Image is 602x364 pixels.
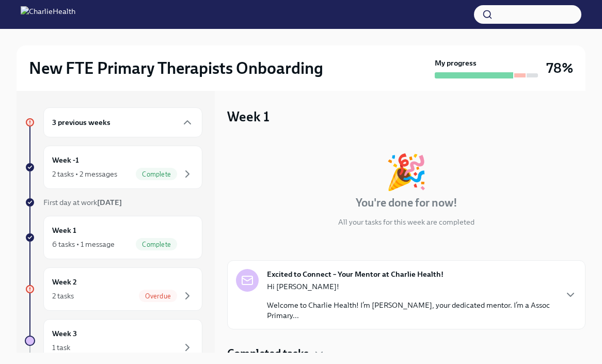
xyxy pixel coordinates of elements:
[385,155,427,189] div: 🎉
[139,292,177,300] span: Overdue
[136,241,177,248] span: Complete
[21,6,75,23] img: CharlieHealth
[25,267,202,311] a: Week 22 tasksOverdue
[227,346,585,361] div: Completed tasks
[52,154,79,166] h6: Week -1
[338,217,474,227] p: All your tasks for this week are completed
[227,107,270,126] h3: Week 1
[43,198,122,207] span: First day at work
[227,346,309,361] h4: Completed tasks
[25,216,202,259] a: Week 16 tasks • 1 messageComplete
[52,169,117,179] div: 2 tasks • 2 messages
[356,195,457,211] h4: You're done for now!
[52,117,110,128] h6: 3 previous weeks
[97,198,122,207] strong: [DATE]
[52,328,77,339] h6: Week 3
[52,225,76,236] h6: Week 1
[267,269,443,279] strong: Excited to Connect – Your Mentor at Charlie Health!
[52,276,77,288] h6: Week 2
[267,300,556,321] p: Welcome to Charlie Health! I’m [PERSON_NAME], your dedicated mentor. I’m a Assoc Primary...
[52,239,115,249] div: 6 tasks • 1 message
[546,59,573,77] h3: 78%
[52,291,74,301] div: 2 tasks
[136,170,177,178] span: Complete
[25,197,202,208] a: First day at work[DATE]
[267,281,556,292] p: Hi [PERSON_NAME]!
[52,342,70,353] div: 1 task
[25,146,202,189] a: Week -12 tasks • 2 messagesComplete
[25,319,202,362] a: Week 31 task
[43,107,202,137] div: 3 previous weeks
[29,58,323,78] h2: New FTE Primary Therapists Onboarding
[435,58,477,68] strong: My progress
